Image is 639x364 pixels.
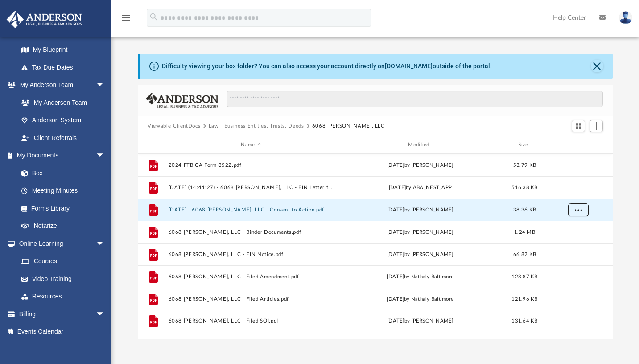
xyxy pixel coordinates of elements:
[338,206,503,214] div: [DATE] by [PERSON_NAME]
[169,318,334,324] button: 6068 [PERSON_NAME], LLC - Filed SOI.pdf
[511,318,537,323] span: 131.64 KB
[590,120,603,132] button: Add
[12,129,114,147] a: Client Referrals
[6,76,114,94] a: My Anderson Teamarrow_drop_down
[6,147,114,165] a: My Documentsarrow_drop_down
[513,252,536,257] span: 66.82 KB
[513,163,536,168] span: 53.79 KB
[138,154,613,339] div: grid
[12,252,114,270] a: Courses
[338,161,503,170] div: [DATE] by [PERSON_NAME]
[619,11,632,24] img: User Pic
[6,235,114,252] a: Online Learningarrow_drop_down
[148,122,200,130] button: Viewable-ClientDocs
[338,273,503,281] div: [DATE] by Nathaly Baltimore
[514,230,535,235] span: 1.24 MB
[12,164,109,182] a: Box
[511,274,537,279] span: 123.87 KB
[209,122,304,130] button: Law - Business Entities, Trusts, Deeds
[507,141,543,149] div: Size
[12,112,114,129] a: Anderson System
[12,217,114,235] a: Notarize
[312,122,385,130] button: 6068 [PERSON_NAME], LLC
[385,62,433,70] a: [DOMAIN_NAME]
[169,274,334,280] button: 6068 [PERSON_NAME], LLC - Filed Amendment.pdf
[169,296,334,302] button: 6068 [PERSON_NAME], LLC - Filed Articles.pdf
[162,62,492,71] div: Difficulty viewing your box folder? You can also access your account directly on outside of the p...
[572,120,585,132] button: Switch to Grid View
[169,252,334,257] button: 6068 [PERSON_NAME], LLC - EIN Notice.pdf
[513,207,536,212] span: 38.36 KB
[338,184,503,192] div: [DATE] by ABA_NEST_APP
[96,147,114,165] span: arrow_drop_down
[12,94,109,112] a: My Anderson Team
[227,91,603,108] input: Search files and folders
[142,141,164,149] div: id
[120,17,131,23] a: menu
[168,141,334,149] div: Name
[338,141,503,149] div: Modified
[12,270,109,288] a: Video Training
[568,203,589,217] button: More options
[591,60,603,72] button: Close
[96,235,114,253] span: arrow_drop_down
[169,162,334,168] button: 2024 FTB CA Form 3522.pdf
[12,288,114,306] a: Resources
[149,12,159,22] i: search
[12,199,109,217] a: Forms Library
[338,295,503,303] div: [DATE] by Nathaly Baltimore
[338,317,503,325] div: [DATE] by [PERSON_NAME]
[96,76,114,95] span: arrow_drop_down
[120,12,131,23] i: menu
[169,185,334,190] button: [DATE] (14:44:27) - 6068 [PERSON_NAME], LLC - EIN Letter from IRS.pdf
[511,297,537,302] span: 121.96 KB
[169,229,334,235] button: 6068 [PERSON_NAME], LLC - Binder Documents.pdf
[511,185,537,190] span: 516.38 KB
[12,182,114,200] a: Meeting Minutes
[169,207,334,213] button: [DATE] - 6068 [PERSON_NAME], LLC - Consent to Action.pdf
[6,305,118,323] a: Billingarrow_drop_down
[12,58,118,76] a: Tax Due Dates
[4,11,85,28] img: Anderson Advisors Platinum Portal
[338,228,503,236] div: [DATE] by [PERSON_NAME]
[96,305,114,323] span: arrow_drop_down
[546,141,609,149] div: id
[12,41,114,59] a: My Blueprint
[338,251,503,259] div: [DATE] by [PERSON_NAME]
[6,323,118,341] a: Events Calendar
